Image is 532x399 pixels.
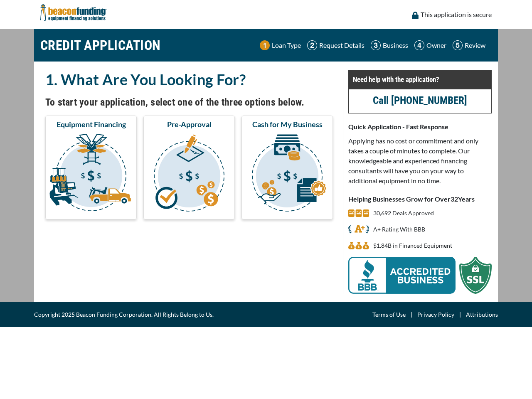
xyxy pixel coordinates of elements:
[241,116,333,219] button: Cash for My Business
[40,33,161,57] h1: CREDIT APPLICATION
[34,310,214,320] span: Copyright 2025 Beacon Funding Corporation. All Rights Belong to Us.
[406,310,417,320] span: |
[348,194,492,204] p: Helping Businesses Grow for Over Years
[348,257,492,294] img: BBB Acredited Business and SSL Protection
[167,119,212,129] span: Pre-Approval
[252,119,323,129] span: Cash for My Business
[426,40,446,50] p: Owner
[417,310,454,320] a: Privacy Policy
[348,136,492,186] p: Applying has no cost or commitment and only takes a couple of minutes to complete. Our knowledgea...
[383,40,408,50] p: Business
[466,310,498,320] a: Attributions
[260,40,270,50] img: Step 1
[319,40,365,50] p: Request Details
[373,208,434,218] p: 30,692 Deals Approved
[372,310,406,320] a: Terms of Use
[373,224,425,234] p: A+ Rating With BBB
[307,40,317,50] img: Step 2
[453,40,463,50] img: Step 5
[421,10,492,20] p: This application is secure
[373,241,452,251] p: $1,835,173,041 in Financed Equipment
[412,12,419,19] img: lock icon to convery security
[145,133,233,216] img: Pre-Approval
[454,310,466,320] span: |
[353,74,487,84] p: Need help with the application?
[272,40,301,50] p: Loan Type
[451,195,458,203] span: 32
[348,122,492,132] p: Quick Application - Fast Response
[414,40,424,50] img: Step 4
[373,94,467,106] a: Call [PHONE_NUMBER]
[47,133,135,216] img: Equipment Financing
[45,116,137,219] button: Equipment Financing
[143,116,235,219] button: Pre-Approval
[371,40,381,50] img: Step 3
[45,95,333,109] h4: To start your application, select one of the three options below.
[465,40,485,50] p: Review
[243,133,331,216] img: Cash for My Business
[45,70,333,89] h2: 1. What Are You Looking For?
[57,119,126,129] span: Equipment Financing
